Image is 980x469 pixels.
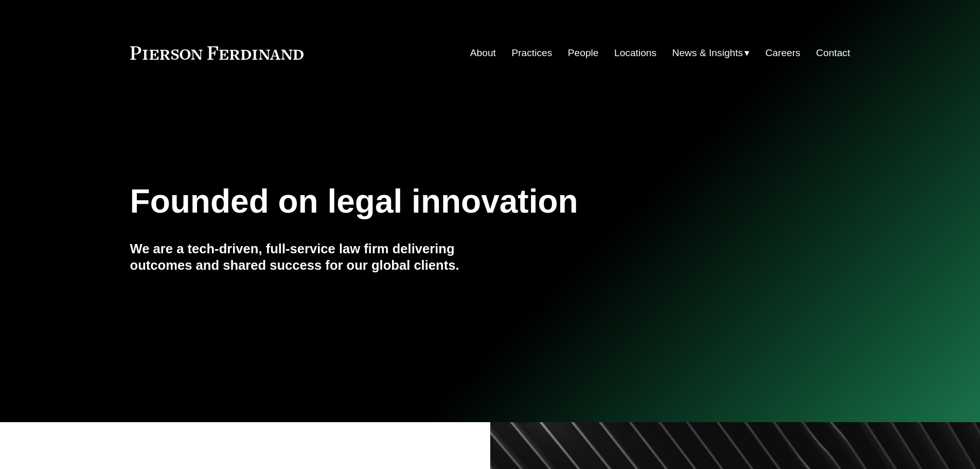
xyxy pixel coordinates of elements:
span: News & Insights [672,44,743,62]
a: Contact [816,43,850,63]
a: folder dropdown [672,43,750,63]
a: About [470,43,496,63]
a: Practices [511,43,552,63]
a: Locations [614,43,656,63]
h4: We are a tech-driven, full-service law firm delivering outcomes and shared success for our global... [130,240,490,274]
a: Careers [765,43,800,63]
a: People [568,43,599,63]
h1: Founded on legal innovation [130,183,730,220]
